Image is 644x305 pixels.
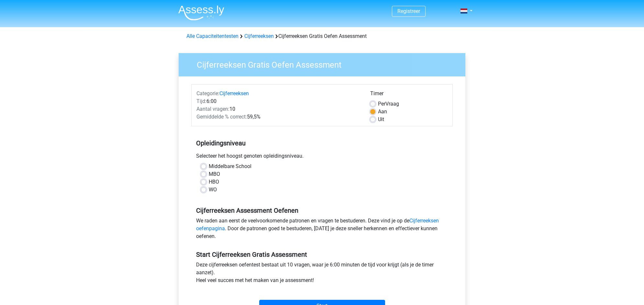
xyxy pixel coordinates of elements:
img: Assessly [178,5,224,20]
div: 6:00 [192,97,365,105]
div: We raden aan eerst de veelvoorkomende patronen en vragen te bestuderen. Deze vind je op de . Door... [191,217,453,243]
div: Timer [370,90,448,100]
label: Aan [378,108,387,116]
a: Cijferreeksen [219,90,249,96]
label: Uit [378,116,384,123]
h5: Opleidingsniveau [196,137,448,150]
div: 10 [192,105,365,113]
h3: Cijferreeksen Gratis Oefen Assessment [189,57,461,70]
a: Alle Capaciteitentesten [186,33,239,39]
span: Tijd: [196,98,206,104]
div: Selecteer het hoogst genoten opleidingsniveau. [191,152,453,163]
div: Cijferreeksen Gratis Oefen Assessment [184,32,460,40]
span: Gemiddelde % correct: [196,114,247,120]
h5: Start Cijferreeksen Gratis Assessment [196,251,448,258]
span: Per [378,101,385,107]
label: Vraag [378,100,399,108]
label: WO [209,186,217,194]
label: HBO [209,178,219,186]
div: Deze cijferreeksen oefentest bestaat uit 10 vragen, waar je 6:00 minuten de tijd voor krijgt (als... [191,261,453,287]
span: Categorie: [196,90,219,96]
a: Cijferreeksen [244,33,274,39]
span: Aantal vragen: [196,106,229,112]
label: Middelbare School [209,163,251,170]
div: 59,5% [192,113,365,121]
a: Registreer [397,8,420,14]
h5: Cijferreeksen Assessment Oefenen [196,207,448,214]
label: MBO [209,170,220,178]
